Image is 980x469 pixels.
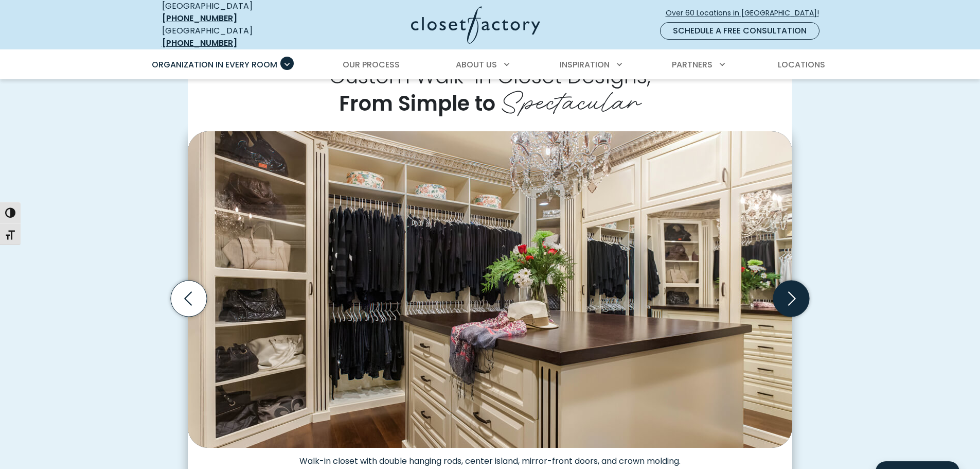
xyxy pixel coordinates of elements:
[456,59,497,71] span: About Us
[188,131,792,448] img: Dressing room with center island, mirror-front doors and dark wood countertops and crown molding
[343,59,400,71] span: Our Process
[501,78,641,119] span: Spectacular
[411,6,540,44] img: Closet Factory Logo
[162,37,237,49] a: [PHONE_NUMBER]
[769,276,813,321] button: Next slide
[145,50,836,79] nav: Primary Menu
[672,59,712,71] span: Partners
[152,59,277,71] span: Organization in Every Room
[666,8,827,19] span: Over 60 Locations in [GEOGRAPHIC_DATA]!
[665,4,828,22] a: Over 60 Locations in [GEOGRAPHIC_DATA]!
[339,89,495,118] span: From Simple to
[188,448,792,466] figcaption: Walk-in closet with double hanging rods, center island, mirror-front doors, and crown molding.
[167,276,211,321] button: Previous slide
[778,59,825,71] span: Locations
[162,25,311,49] div: [GEOGRAPHIC_DATA]
[162,12,237,24] a: [PHONE_NUMBER]
[560,59,610,71] span: Inspiration
[660,22,819,40] a: Schedule a Free Consultation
